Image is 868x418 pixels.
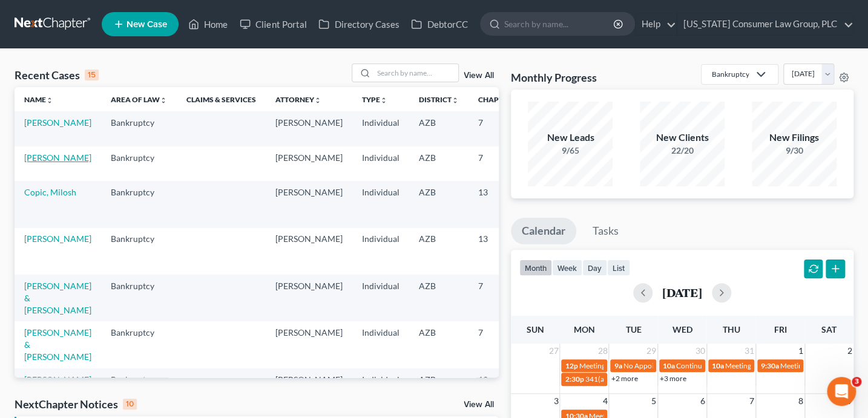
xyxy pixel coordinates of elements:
div: New Filings [752,131,837,145]
span: Tue [625,324,641,335]
td: 13 [469,368,529,415]
div: 22/20 [640,145,725,157]
a: [PERSON_NAME] [24,117,91,128]
td: AZB [409,111,469,146]
a: Tasks [582,218,630,244]
a: [PERSON_NAME] [24,233,91,244]
td: Bankruptcy [101,275,177,321]
span: Sun [527,324,544,335]
td: AZB [409,181,469,227]
td: AZB [409,321,469,368]
h3: Monthly Progress [511,70,597,85]
a: Typeunfold_more [362,95,387,104]
td: [PERSON_NAME] [266,181,352,227]
iframe: Intercom live chat [827,377,856,406]
td: Individual [352,321,409,368]
td: Individual [352,181,409,227]
td: Individual [352,111,409,146]
a: Districtunfold_more [419,95,459,104]
i: unfold_more [380,97,387,104]
span: Mon [574,324,595,335]
span: 6 [699,394,706,408]
button: month [519,260,552,276]
span: 31 [743,344,755,358]
span: No Appointments [623,361,679,370]
span: 7 [748,394,755,408]
span: 10a [712,361,724,370]
td: AZB [409,275,469,321]
span: Meeting of Creditors for [PERSON_NAME] & [PERSON_NAME] [579,361,777,370]
div: 15 [85,70,99,80]
span: 5 [650,394,657,408]
a: Chapterunfold_more [478,95,519,104]
div: 10 [123,399,137,410]
td: Bankruptcy [101,146,177,181]
td: [PERSON_NAME] [266,321,352,368]
div: NextChapter Notices [15,397,137,411]
td: [PERSON_NAME] [266,228,352,275]
td: Bankruptcy [101,181,177,227]
i: unfold_more [452,97,459,104]
button: day [582,260,607,276]
span: Sat [821,324,837,335]
div: Bankruptcy [711,69,749,79]
td: Bankruptcy [101,111,177,146]
td: AZB [409,228,469,275]
span: 12p [565,361,577,370]
a: Copic, Milosh [24,187,76,197]
span: 27 [547,344,559,358]
td: 13 [469,181,529,227]
a: [PERSON_NAME] [24,374,91,385]
span: 2 [846,344,853,358]
i: unfold_more [160,97,167,104]
a: View All [464,71,494,80]
span: Fri [774,324,786,335]
td: Individual [352,228,409,275]
a: Directory Cases [312,13,405,35]
td: AZB [409,146,469,181]
td: Bankruptcy [101,228,177,275]
th: Claims & Services [177,87,266,111]
button: week [552,260,582,276]
td: AZB [409,368,469,415]
div: 9/65 [528,145,613,157]
div: 9/30 [752,145,837,157]
span: 3 [852,377,861,387]
a: DebtorCC [405,13,473,35]
td: Individual [352,368,409,415]
a: Home [182,13,234,35]
a: [US_STATE] Consumer Law Group, PLC [677,13,853,35]
a: Help [636,13,676,35]
span: 9:30a [761,361,779,370]
span: 30 [694,344,706,358]
a: +2 more [611,374,637,383]
a: Area of Lawunfold_more [111,95,167,104]
td: [PERSON_NAME] [266,146,352,181]
a: Attorneyunfold_more [275,95,321,104]
div: New Leads [528,131,613,145]
a: [PERSON_NAME] & [PERSON_NAME] [24,281,91,315]
input: Search by name... [504,13,615,35]
span: 29 [645,344,657,358]
a: Client Portal [234,13,312,35]
span: 9a [614,361,622,370]
a: Nameunfold_more [24,95,53,104]
span: Thu [722,324,740,335]
div: New Clients [640,131,725,145]
input: Search by name... [373,64,458,82]
a: [PERSON_NAME] [24,152,91,163]
td: Bankruptcy [101,321,177,368]
button: list [607,260,630,276]
i: unfold_more [314,97,321,104]
td: 7 [469,111,529,146]
span: New Case [127,20,167,29]
h2: [DATE] [662,286,702,299]
td: 7 [469,321,529,368]
td: 7 [469,275,529,321]
a: +3 more [660,374,686,383]
a: Calendar [511,218,576,244]
td: [PERSON_NAME] [266,368,352,415]
span: 8 [797,394,804,408]
a: [PERSON_NAME] & [PERSON_NAME] [24,327,91,362]
span: 2:30p [565,374,584,384]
